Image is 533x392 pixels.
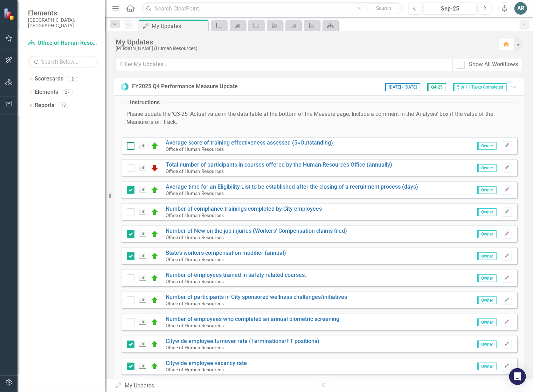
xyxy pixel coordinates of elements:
[514,2,527,15] button: AR
[477,142,497,150] span: Owner
[126,99,163,107] legend: Instructions
[166,360,247,366] a: Citywide employee vacancy rate
[28,17,98,29] small: [GEOGRAPHIC_DATA], [GEOGRAPHIC_DATA]
[477,341,497,348] span: Owner
[151,142,159,150] img: On Track (80% or higher)
[166,338,320,344] a: Citywide employee turnover rate (Terminations/FT positions)
[166,161,393,168] a: Total number of participants in courses offered by the Human Resources Office (annually)
[166,139,333,146] a: Average score of training effectiveness assessed (5=Outstanding)
[509,368,526,385] div: Open Intercom Messenger
[477,318,497,326] span: Owner
[151,186,159,194] img: On Track (80% or higher)
[4,8,16,20] img: ClearPoint Strategy
[151,230,159,238] img: On Track (80% or higher)
[166,316,340,322] a: Number of employees who completed an annual biometric screening
[166,294,347,300] a: Number of participants in City sponsored wellness challenges/initiatives
[166,205,322,212] a: Number of compliance trainings completed by City employees
[151,318,159,327] img: On Track (80% or higher)
[151,164,159,172] img: May require further explanation
[166,301,224,306] small: Office of Human Resources
[385,83,420,91] span: [DATE] - [DATE]
[142,2,403,15] input: Search ClearPoint...
[62,89,73,95] div: 27
[477,274,497,282] span: Owner
[166,190,224,196] small: Office of Human Resources
[427,83,446,91] span: Q4-25
[28,39,98,47] a: Office of Human Resources
[166,234,224,240] small: Office of Human Resources
[151,274,159,282] img: On Track (80% or higher)
[469,61,518,69] div: Show All Workflows
[477,230,497,238] span: Owner
[477,208,497,216] span: Owner
[151,252,159,260] img: On Track (80% or higher)
[35,75,63,83] a: Scorecards
[166,183,418,190] a: Average time for an Eligibility List to be established after the closing of a recruitment process...
[477,296,497,304] span: Owner
[151,296,159,304] img: On Track (80% or higher)
[151,362,159,371] img: On Track (80% or higher)
[453,83,507,91] span: 5 of 11 Tasks Completed
[166,272,306,278] a: Number of employees trained in safety related courses.
[28,56,98,68] input: Search Below...
[166,212,224,218] small: Office of Human Resources
[366,3,401,13] button: Search
[477,186,497,194] span: Owner
[426,5,474,13] div: Sep-25
[116,58,453,71] input: Filter My Updates...
[58,103,69,108] div: 18
[67,76,78,82] div: 2
[115,382,314,390] div: My Updates
[477,252,497,260] span: Owner
[166,227,347,234] a: Number of New on the job injuries (Workers' Compensation claims filed)
[166,279,224,284] small: Office of Human Resources
[376,5,391,11] span: Search
[116,38,492,46] div: My Updates
[477,164,497,172] span: Owner
[166,345,224,350] small: Office of Human Resources
[116,46,492,51] div: [PERSON_NAME] (Human Resources)
[166,257,224,262] small: Office of Human Resources
[152,22,207,30] div: My Updates
[151,208,159,216] img: On Track (80% or higher)
[477,363,497,370] span: Owner
[35,101,54,110] a: Reports
[151,340,159,349] img: On Track (80% or higher)
[132,83,238,91] div: FY2025 Q4 Performance Measure Update
[166,146,224,152] small: Office of Human Resources
[126,110,512,126] p: Please update the 'Q3-25' Actual value in the data table at the bottom of the Measure page. Inclu...
[166,250,286,256] a: State’s workers compensation modifier (annual)
[28,9,98,17] span: Elements
[166,323,224,328] small: Office of Human Resources
[166,168,224,174] small: Office of Human Resources
[166,367,224,372] small: Office of Human Resources
[423,2,477,15] button: Sep-25
[35,88,58,96] a: Elements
